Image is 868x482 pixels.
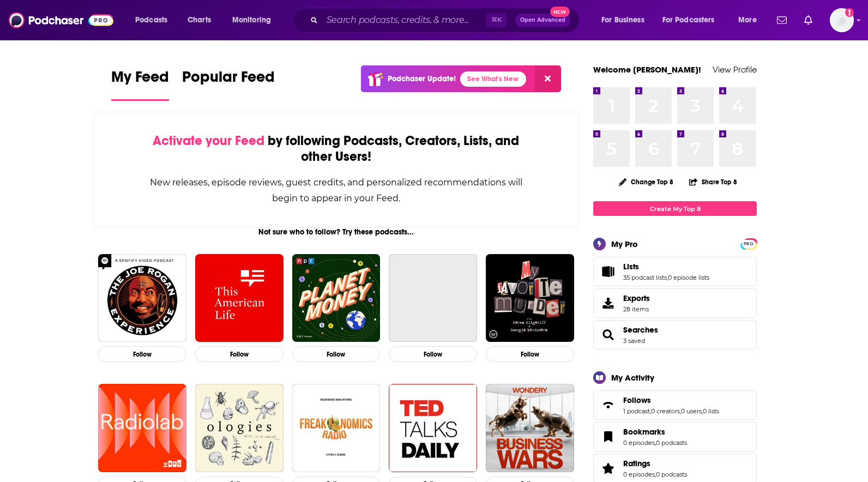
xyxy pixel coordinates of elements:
[486,13,507,27] span: ⌘ K
[656,471,687,478] a: 0 podcasts
[98,346,186,362] button: Follow
[94,227,578,237] div: Not sure who to follow? Try these podcasts...
[830,8,854,32] button: Show profile menu
[623,407,650,415] a: 1 podcast
[650,407,651,415] span: ,
[98,384,186,472] img: Radiolab
[195,346,284,362] button: Follow
[550,7,570,17] span: New
[486,346,574,362] button: Follow
[232,13,271,28] span: Monitoring
[486,254,574,342] a: My Favorite Murder with Karen Kilgariff and Georgia Hardstark
[601,13,644,28] span: For Business
[180,11,218,29] a: Charts
[623,293,650,303] span: Exports
[800,11,817,29] a: Show notifications dropdown
[389,254,477,342] a: The Daily
[515,14,570,27] button: Open AdvancedNew
[655,11,731,29] button: open menu
[623,395,651,405] span: Follows
[597,327,619,342] a: Searches
[195,254,284,342] img: This American Life
[668,274,709,281] a: 0 episode lists
[623,471,655,478] a: 0 episodes
[597,296,619,311] span: Exports
[593,201,757,216] a: Create My Top 8
[128,11,182,29] button: open menu
[593,320,757,350] span: Searches
[611,372,654,383] div: My Activity
[149,174,523,206] div: New releases, episode reviews, guest credits, and personalized recommendations will begin to appe...
[9,10,113,31] img: Podchaser - Follow, Share and Rate Podcasts
[593,288,757,318] a: Exports
[830,8,854,32] img: User Profile
[597,429,619,444] a: Bookmarks
[623,262,639,272] span: Lists
[623,427,665,437] span: Bookmarks
[667,274,668,281] span: ,
[111,68,169,101] a: My Feed
[742,239,755,248] a: PRO
[623,262,709,272] a: Lists
[460,71,526,87] a: See What's New
[292,254,381,342] img: Planet Money
[655,471,656,478] span: ,
[182,68,275,101] a: Popular Feed
[593,64,701,75] a: Welcome [PERSON_NAME]!
[703,407,719,415] a: 0 lists
[623,439,655,447] a: 0 episodes
[612,175,680,189] button: Change Top 8
[292,384,381,472] img: Freakonomics Radio
[597,397,619,413] a: Follows
[388,74,456,83] p: Podchaser Update!
[389,384,477,472] a: TED Talks Daily
[702,407,703,415] span: ,
[623,337,645,345] a: 3 saved
[520,17,565,23] span: Open Advanced
[149,133,523,165] div: by following Podcasts, Creators, Lists, and other Users!
[662,13,715,28] span: For Podcasters
[623,459,687,468] a: Ratings
[303,8,590,33] div: Search podcasts, credits, & more...
[593,422,757,451] span: Bookmarks
[742,240,755,248] span: PRO
[623,459,650,468] span: Ratings
[713,64,757,75] a: View Profile
[111,68,169,93] span: My Feed
[680,407,681,415] span: ,
[830,8,854,32] span: Logged in as AtriaBooks
[593,390,757,420] span: Follows
[195,384,284,472] img: Ologies with Alie Ward
[292,346,381,362] button: Follow
[153,132,264,149] span: Activate your Feed
[623,427,687,437] a: Bookmarks
[225,11,285,29] button: open menu
[98,254,186,342] img: The Joe Rogan Experience
[731,11,770,29] button: open menu
[623,325,658,335] a: Searches
[597,264,619,279] a: Lists
[594,11,658,29] button: open menu
[845,8,854,17] svg: Add a profile image
[651,407,680,415] a: 0 creators
[689,171,738,192] button: Share Top 8
[681,407,702,415] a: 0 users
[389,346,477,362] button: Follow
[188,13,211,28] span: Charts
[486,384,574,472] img: Business Wars
[738,13,757,28] span: More
[135,13,167,28] span: Podcasts
[623,305,650,313] span: 28 items
[623,395,719,405] a: Follows
[593,257,757,286] span: Lists
[182,68,275,93] span: Popular Feed
[611,239,638,249] div: My Pro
